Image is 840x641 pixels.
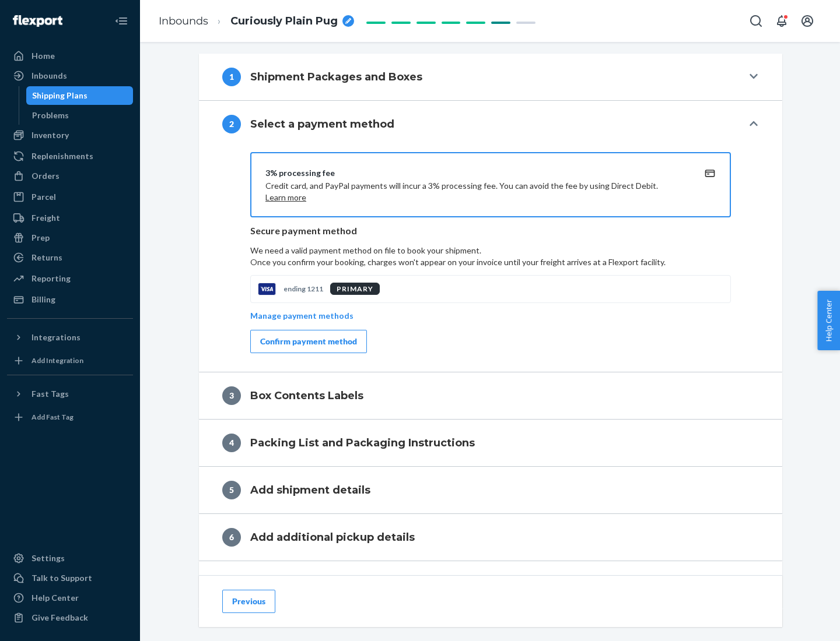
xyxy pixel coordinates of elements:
img: Flexport logo [13,15,62,27]
div: 3 [222,386,241,405]
ol: breadcrumbs [149,4,363,38]
div: Orders [32,170,60,182]
a: Billing [7,290,133,309]
p: We need a valid payment method on file to book your shipment. [250,245,731,268]
div: 5 [222,481,241,499]
div: PRIMARY [330,283,380,295]
a: Problems [26,106,134,125]
a: Replenishments [7,147,133,165]
a: Returns [7,248,133,267]
p: Once you confirm your booking, charges won't appear on your invoice until your freight arrives at... [250,256,731,268]
button: Open Search Box [744,9,768,33]
div: Inbounds [32,70,67,82]
p: Secure payment method [250,224,731,238]
a: Add Integration [7,351,133,370]
div: Home [32,50,55,62]
a: Shipping Plans [26,86,134,105]
div: Shipping Plans [32,90,87,101]
a: Parcel [7,188,133,206]
a: Inbounds [7,66,133,85]
div: Give Feedback [32,612,88,624]
a: Reporting [7,269,133,288]
a: Freight [7,209,133,227]
a: Help Center [7,589,133,607]
div: Fast Tags [32,388,69,400]
button: Help Center [817,291,840,350]
p: Manage payment methods [250,310,353,322]
div: Integrations [32,332,80,343]
button: Confirm payment method [250,330,367,353]
div: Problems [32,110,69,121]
div: 2 [222,115,241,133]
div: Add Integration [32,355,83,365]
div: Reporting [32,273,71,284]
button: Fast Tags [7,385,133,403]
div: Inventory [32,129,69,141]
div: Talk to Support [32,572,92,584]
div: 1 [222,68,241,86]
div: Returns [32,252,62,263]
button: 2Select a payment method [199,101,782,147]
a: Home [7,47,133,65]
h4: Packing List and Packaging Instructions [250,435,475,450]
button: Open notifications [770,9,793,33]
button: Integrations [7,328,133,347]
button: 6Add additional pickup details [199,514,782,561]
div: Parcel [32,191,56,203]
button: 7Shipping Quote [199,561,782,608]
h4: Shipment Packages and Boxes [250,69,422,84]
div: 6 [222,528,241,547]
div: 3% processing fee [265,167,688,179]
p: Credit card, and PayPal payments will incur a 3% processing fee. You can avoid the fee by using D... [265,180,688,203]
a: Orders [7,167,133,185]
span: Curiously Plain Pug [230,14,338,29]
button: 5Add shipment details [199,467,782,513]
h4: Box Contents Labels [250,388,363,403]
p: ending 1211 [283,284,323,294]
a: Add Fast Tag [7,408,133,427]
div: Billing [32,294,55,305]
div: Confirm payment method [260,336,357,347]
div: Replenishments [32,150,93,162]
button: Close Navigation [110,9,133,33]
a: Inventory [7,126,133,145]
button: Learn more [265,192,306,203]
button: 4Packing List and Packaging Instructions [199,420,782,466]
h4: Select a payment method [250,117,394,132]
div: Add Fast Tag [32,412,73,422]
a: Prep [7,228,133,247]
div: Prep [32,232,50,244]
div: Help Center [32,592,79,604]
a: Settings [7,549,133,568]
div: Freight [32,212,60,224]
h4: Add shipment details [250,482,370,498]
button: 3Box Contents Labels [199,372,782,419]
h4: Add additional pickup details [250,530,415,545]
a: Talk to Support [7,569,133,587]
button: Previous [222,590,275,613]
div: Settings [32,552,65,564]
button: Open account menu [796,9,819,33]
button: Give Feedback [7,608,133,627]
a: Inbounds [159,15,208,27]
div: 4 [222,434,241,452]
button: 1Shipment Packages and Boxes [199,54,782,100]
